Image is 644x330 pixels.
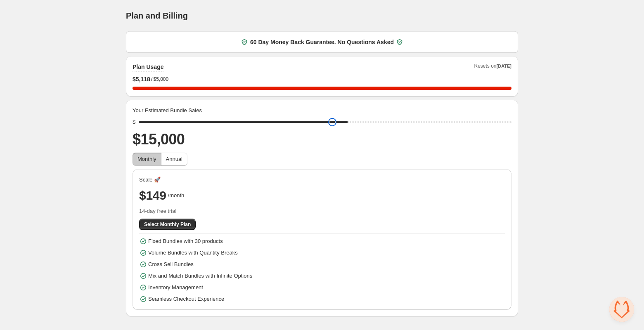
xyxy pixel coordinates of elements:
[139,187,166,204] span: $149
[133,106,202,115] span: Your Estimated Bundle Sales
[139,207,505,215] span: 14-day free trial
[161,153,187,166] button: Annual
[139,219,196,230] button: Select Monthly Plan
[250,38,394,46] span: 60 Day Money Back Guarantee. No Questions Asked
[148,260,194,269] span: Cross Sell Bundles
[148,249,238,257] span: Volume Bundles with Quantity Breaks
[133,118,135,126] div: $
[497,64,511,68] span: [DATE]
[139,176,161,184] span: Scale 🚀
[133,75,150,83] span: $ 5,118
[148,283,203,292] span: Inventory Management
[148,237,223,245] span: Fixed Bundles with 30 products
[137,156,156,162] span: Monthly
[474,63,512,72] span: Resets on
[133,153,161,166] button: Monthly
[148,272,252,280] span: Mix and Match Bundles with Infinite Options
[133,130,511,149] h2: $15,000
[148,295,224,303] span: Seamless Checkout Experience
[153,76,168,82] span: $5,000
[168,191,185,200] span: /month
[133,63,163,71] h2: Plan Usage
[144,221,191,228] span: Select Monthly Plan
[126,11,188,21] h1: Plan and Billing
[166,156,182,162] span: Annual
[609,297,634,322] a: Ouvrir le chat
[133,75,511,83] div: /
